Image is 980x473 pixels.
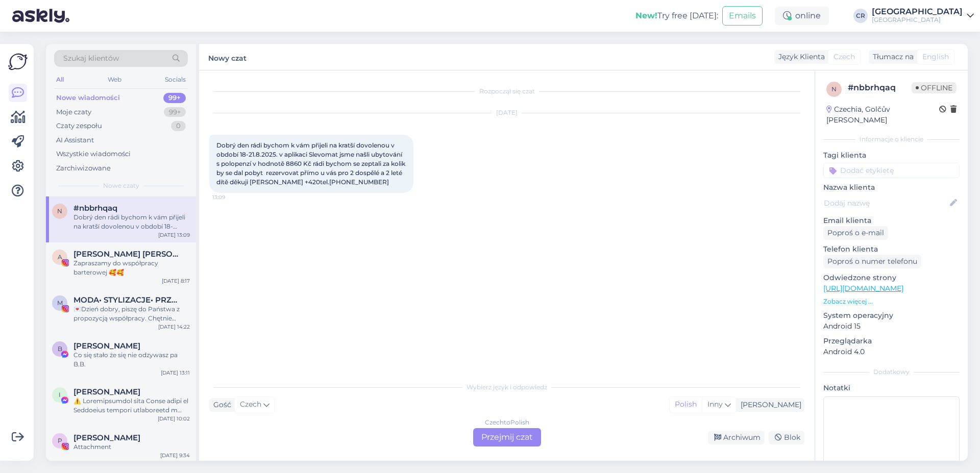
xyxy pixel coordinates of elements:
label: Nowy czat [208,50,247,64]
div: Polish [670,397,702,412]
span: Czech [240,399,261,410]
div: Attachment [73,442,190,452]
div: 99+ [163,93,186,103]
div: Dodatkowy [823,367,960,377]
span: Bożena Bolewicz [73,341,140,351]
span: English [922,52,949,62]
div: [GEOGRAPHIC_DATA] [872,16,963,24]
div: Czech to Polish [485,418,529,427]
div: Przejmij czat [473,428,541,446]
div: Web [106,73,124,86]
div: Gość [209,400,231,410]
div: # nbbrhqaq [848,82,912,94]
p: Android 4.0 [823,346,960,357]
div: [GEOGRAPHIC_DATA] [872,8,963,16]
div: Czechia, Golčův [PERSON_NAME] [826,104,939,126]
div: Zapraszamy do współpracy barterowej 🥰🥰 [73,259,190,277]
p: Odwiedzone strony [823,272,960,283]
img: Askly Logo [8,52,28,71]
div: 99+ [164,107,186,117]
span: I [59,391,61,399]
div: Rozpoczął się czat [209,87,804,96]
div: Wszystkie wiadomości [56,149,131,159]
span: MODA• STYLIZACJE• PRZEGLĄDY KOLEKCJI [73,295,180,305]
div: [DATE] 10:02 [158,415,190,422]
span: Anna Żukowska Ewa Adamczewska BLIŹNIACZKI • Bóg • rodzina • dom [73,250,180,259]
div: ⚠️ Loremipsumdol sita Conse adipi el Seddoeius tempori utlaboreetd m aliqua enimadmini veniamqún... [73,396,190,415]
div: [DATE] 9:34 [160,452,190,459]
div: Archiwum [708,431,765,444]
input: Dodać etykietę [823,163,960,178]
div: [DATE] 14:22 [158,323,190,331]
div: 💌Dzień dobry, piszę do Państwa z propozycją współpracy. Chętnie odwiedziłabym Państwa hotel z rod... [73,305,190,323]
p: Telefon klienta [823,244,960,255]
div: [DATE] 13:09 [158,231,190,239]
div: Dobrý den rádi bychom k vám přijeli na kratší dovolenou v období 18-21.8.2025. v aplikaci Slevoma... [73,213,190,231]
span: Szukaj klientów [63,53,119,64]
div: All [54,73,66,86]
p: Android 15 [823,321,960,332]
span: #nbbrhqaq [73,204,117,213]
span: B [58,345,62,353]
div: Wybierz język i odpowiedz [209,383,804,392]
button: Emails [722,6,763,26]
div: Try free [DATE]: [635,10,718,22]
div: Co się stało że się nie odzywasz pa B.B. [73,351,190,369]
div: Język Klienta [774,52,825,62]
input: Dodaj nazwę [824,197,948,209]
span: A [58,253,62,261]
span: n [57,207,62,215]
div: [PERSON_NAME] [737,400,801,410]
span: Paweł Pokarowski [73,433,140,442]
span: M [57,299,63,307]
span: Inny [707,400,723,409]
div: [DATE] 8:17 [162,277,190,285]
span: Dobrý den rádi bychom k vám přijeli na kratší dovolenou v období 18-21.8.2025. v aplikaci Slevoma... [216,141,407,186]
span: Igor Jafar [73,387,140,396]
p: Notatki [823,383,960,393]
a: [URL][DOMAIN_NAME] [823,284,903,293]
p: Tagi klienta [823,150,960,161]
span: n [831,85,837,93]
div: Zarchiwizowane [56,163,111,173]
p: Nazwa klienta [823,182,960,193]
p: System operacyjny [823,310,960,321]
span: 13:09 [212,193,251,201]
div: [DATE] [209,108,804,117]
div: Poproś o e-mail [823,226,888,240]
p: Przeglądarka [823,336,960,346]
div: Socials [163,73,188,86]
div: Informacje o kliencie [823,135,960,144]
span: Offline [912,82,957,93]
div: CR [853,9,868,23]
div: [DATE] 13:11 [161,369,190,377]
div: Blok [769,431,804,444]
p: Email klienta [823,215,960,226]
span: P [58,437,62,444]
div: AI Assistant [56,135,94,145]
div: Tłumacz na [869,52,914,62]
a: [GEOGRAPHIC_DATA][GEOGRAPHIC_DATA] [872,8,974,24]
b: New! [635,11,657,20]
div: Moje czaty [56,107,91,117]
div: online [775,7,829,25]
span: Czech [834,52,855,62]
div: Poproś o numer telefonu [823,255,921,268]
div: Czaty zespołu [56,121,102,131]
span: Nowe czaty [103,181,139,190]
p: Zobacz więcej ... [823,297,960,306]
div: 0 [171,121,186,131]
div: Nowe wiadomości [56,93,120,103]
